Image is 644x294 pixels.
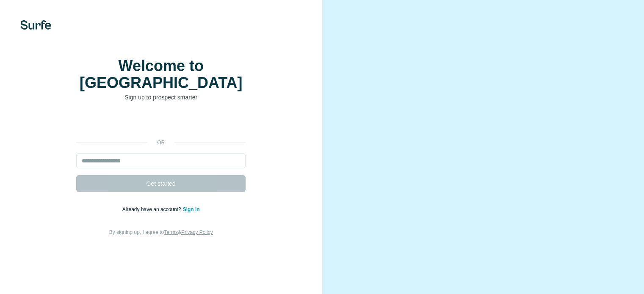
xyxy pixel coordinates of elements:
iframe: Botón Iniciar sesión con Google [72,114,250,133]
a: Privacy Policy [181,229,213,235]
span: By signing up, I agree to & [109,229,213,235]
a: Sign in [183,206,200,212]
p: Sign up to prospect smarter [76,93,246,102]
img: Surfe's logo [20,20,51,30]
a: Terms [164,229,178,235]
h1: Welcome to [GEOGRAPHIC_DATA] [76,58,246,91]
span: Already have an account? [122,206,183,212]
p: or [147,139,174,146]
